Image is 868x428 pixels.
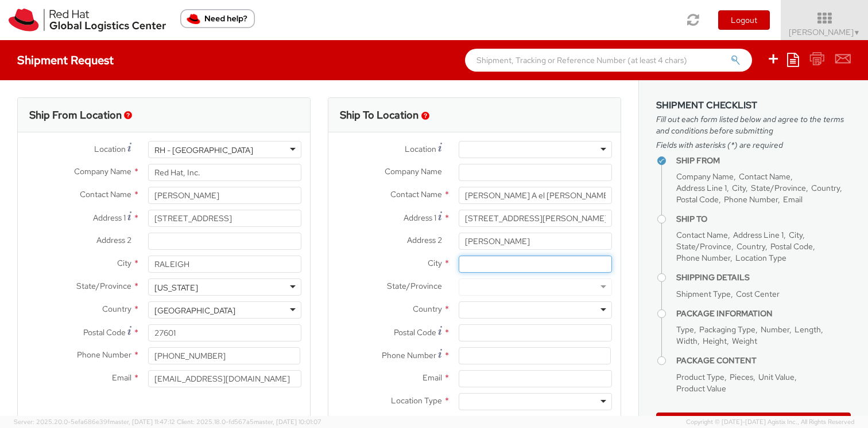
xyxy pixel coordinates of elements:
[736,289,780,299] span: Cost Center
[390,189,442,199] span: Contact Name
[676,253,730,263] span: Phone Number
[795,324,821,335] span: Length
[676,383,726,394] span: Product Value
[676,215,851,223] h4: Ship To
[676,309,851,318] h4: Package Information
[154,305,235,316] div: [GEOGRAPHIC_DATA]
[699,324,755,335] span: Packaging Type
[391,395,442,406] span: Location Type
[676,273,851,282] h4: Shipping Details
[676,171,734,182] span: Company Name
[733,230,784,240] span: Address Line 1
[730,372,753,382] span: Pieces
[703,336,727,346] span: Height
[676,336,697,346] span: Width
[102,304,131,314] span: Country
[428,258,442,268] span: City
[789,27,861,37] span: [PERSON_NAME]
[732,336,757,346] span: Weight
[676,194,719,205] span: Postal Code
[382,350,436,360] span: Phone Number
[656,113,851,136] span: Fill out each form listed below and agree to the terms and conditions before submitting
[783,194,803,205] span: Email
[180,9,255,28] button: Need help?
[676,183,727,193] span: Address Line 1
[676,372,724,382] span: Product Type
[29,109,122,121] h3: Ship From Location
[676,324,694,335] span: Type
[110,418,175,426] span: master, [DATE] 11:47:12
[74,166,131,176] span: Company Name
[737,241,765,252] span: Country
[739,171,790,182] span: Contact Name
[732,183,746,193] span: City
[656,100,851,111] h3: Shipment Checklist
[394,327,436,337] span: Postal Code
[14,418,175,426] span: Server: 2025.20.0-5efa686e39f
[656,139,851,151] span: Fields with asterisks (*) are required
[724,194,778,205] span: Phone Number
[761,324,789,335] span: Number
[17,54,114,66] h4: Shipment Request
[154,144,253,156] div: RH - [GEOGRAPHIC_DATA]
[789,230,803,240] span: City
[80,189,131,199] span: Contact Name
[854,28,861,37] span: ▼
[154,282,198,293] div: [US_STATE]
[676,156,851,165] h4: Ship From
[404,213,436,223] span: Address 1
[96,235,131,245] span: Address 2
[676,289,731,299] span: Shipment Type
[407,235,442,245] span: Address 2
[423,372,442,383] span: Email
[177,418,321,426] span: Client: 2025.18.0-fd567a5
[758,372,795,382] span: Unit Value
[413,304,442,314] span: Country
[465,49,752,72] input: Shipment, Tracking or Reference Number (at least 4 chars)
[83,327,126,337] span: Postal Code
[718,10,770,30] button: Logout
[76,281,131,291] span: State/Province
[9,9,166,32] img: rh-logistics-00dfa346123c4ec078e1.svg
[686,418,854,427] span: Copyright © [DATE]-[DATE] Agistix Inc., All Rights Reserved
[254,418,321,426] span: master, [DATE] 10:01:07
[340,109,418,121] h3: Ship To Location
[811,183,840,193] span: Country
[117,258,131,268] span: City
[385,166,442,176] span: Company Name
[676,241,731,252] span: State/Province
[735,253,786,263] span: Location Type
[94,144,126,154] span: Location
[751,183,806,193] span: State/Province
[77,350,131,360] span: Phone Number
[676,230,728,240] span: Contact Name
[93,213,126,223] span: Address 1
[112,372,131,383] span: Email
[770,241,813,252] span: Postal Code
[387,281,442,291] span: State/Province
[676,356,851,365] h4: Package Content
[405,144,436,154] span: Location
